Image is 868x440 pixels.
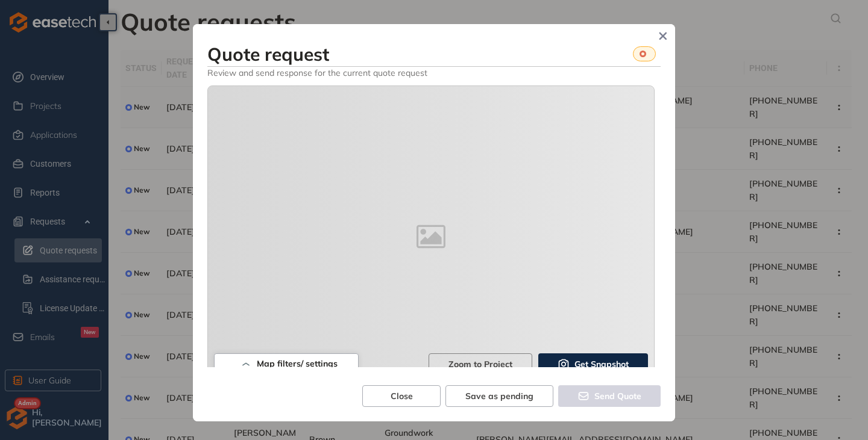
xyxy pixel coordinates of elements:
span: Review and send response for the current quote request [207,67,661,78]
span: Save as pending [465,389,533,403]
button: Get Snapshot [538,353,648,375]
span: Get Snapshot [574,358,629,371]
button: Save as pending [445,385,553,407]
span: Close [391,389,413,403]
span: Zoom to Project [448,358,512,371]
button: Close [362,385,441,407]
span: Map filters/ settings [257,359,338,369]
button: Map filters/ settings [214,353,359,375]
button: Zoom to Project [429,353,532,375]
button: Close [654,27,672,45]
h3: Quote request [207,43,633,65]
